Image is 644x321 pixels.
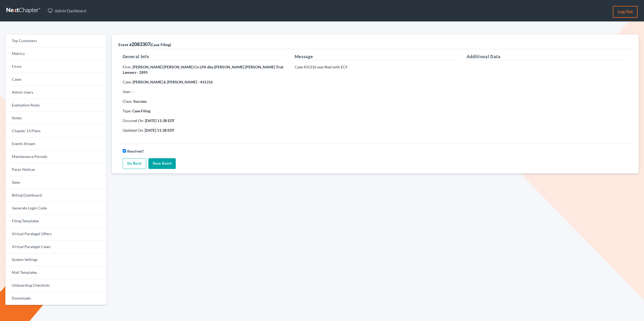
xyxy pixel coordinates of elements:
[123,158,146,169] a: Go Back
[5,125,107,138] a: Chapter 13 Plans
[5,228,107,241] a: Virtual Paralegal Offers
[123,99,133,104] span: Class:
[5,150,107,163] a: Maintenance Periods
[5,253,107,266] a: System Settings
[5,202,107,215] a: Generate Login Code
[5,138,107,150] a: Events Stream
[5,215,107,228] a: Filing Templates
[295,53,456,60] h5: Message
[5,241,107,253] a: Virtual Paralegal Cases
[133,80,213,84] strong: [PERSON_NAME] & [PERSON_NAME] - 431316
[123,118,144,123] span: Occured On:
[123,109,131,113] span: Type:
[295,64,456,70] p: Case 431316 was filed with ECF
[123,128,144,132] span: Updated On:
[5,73,107,86] a: Cases
[118,41,171,47] div: 2083307
[123,89,131,94] span: User:
[148,158,176,169] input: Save Event
[5,279,107,292] a: Onboarding Checklists
[5,60,107,73] a: Firms
[5,35,107,47] a: Top Customers
[5,163,107,176] a: Pacer Notices
[5,47,107,60] a: Metrics
[5,176,107,189] a: Sales
[5,86,107,99] a: Admin Users
[133,99,147,104] strong: Success
[613,6,638,18] a: Log out
[132,89,134,94] strong: -
[5,112,107,125] a: Notes
[118,42,131,47] span: Event #
[145,128,174,132] strong: [DATE] 11:38 EDT
[150,42,171,47] span: (Case Filing)
[123,53,284,60] h5: General Info
[127,148,144,154] label: Resolved?
[123,65,132,69] span: Firm:
[5,189,107,202] a: Billing Dashboard
[123,80,132,84] span: Case:
[5,266,107,279] a: Mail Templates
[5,292,107,305] a: Downloads
[467,53,628,60] h5: Additional Data
[132,109,150,113] strong: Case Filing
[145,118,174,123] strong: [DATE] 11:38 EDT
[5,99,107,112] a: Exemption Rules
[123,65,283,75] strong: [PERSON_NAME] [PERSON_NAME] Co LPA dba [PERSON_NAME] [PERSON_NAME] Trial Lawyers - 2895
[45,6,89,16] a: Admin Dashboard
